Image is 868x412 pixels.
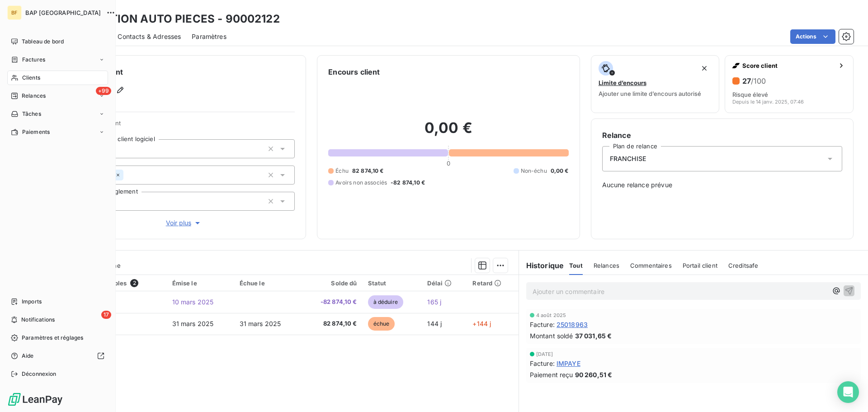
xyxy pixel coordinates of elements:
[328,66,380,77] h6: Encours client
[521,167,547,175] span: Non-échu
[575,331,612,341] span: 37 031,65 €
[630,262,672,269] span: Commentaires
[172,298,214,306] span: 10 mars 2025
[22,92,46,100] span: Relances
[7,34,108,49] a: Tableau de bord
[7,107,108,121] a: Tâches
[557,320,588,329] span: 25018963
[22,56,45,64] span: Factures
[21,316,55,324] span: Notifications
[80,11,280,27] h3: SOLUTION AUTO PIECES - 90002122
[101,311,111,319] span: 17
[7,294,108,309] a: Imports
[569,262,583,269] span: Tout
[22,38,64,46] span: Tableau de bord
[166,218,202,227] span: Voir plus
[22,128,50,136] span: Paiements
[427,279,462,287] div: Délai
[742,76,766,85] h6: 27
[7,89,108,103] a: +99Relances
[602,130,842,141] h6: Relance
[172,320,214,327] span: 31 mars 2025
[732,91,768,98] span: Risque élevé
[7,71,108,85] a: Clients
[368,317,395,331] span: échue
[352,167,384,175] span: 82 874,10 €
[7,52,108,67] a: Factures
[591,55,720,113] button: Limite d’encoursAjouter une limite d’encours autorisé
[22,110,41,118] span: Tâches
[472,320,491,327] span: +144 j
[530,320,555,329] span: Facture :
[519,260,564,271] h6: Historique
[427,298,441,306] span: 165 j
[7,349,108,363] a: Aide
[307,279,357,287] div: Solde dû
[130,279,138,287] span: 2
[530,370,573,379] span: Paiement reçu
[118,32,181,41] span: Contacts & Adresses
[837,381,859,403] div: Open Intercom Messenger
[728,262,759,269] span: Creditsafe
[123,171,131,179] input: Ajouter une valeur
[307,298,357,307] span: -82 874,10 €
[599,79,646,86] span: Limite d’encours
[7,331,108,345] a: Paramètres et réglages
[602,180,842,189] span: Aucune relance prévue
[22,370,57,378] span: Déconnexion
[742,62,834,69] span: Score client
[530,331,573,341] span: Montant soldé
[575,370,613,379] span: 90 260,51 €
[7,5,22,20] div: BF
[55,66,295,77] h6: Informations client
[751,76,766,85] span: /100
[25,9,101,16] span: BAP [GEOGRAPHIC_DATA]
[73,119,295,132] span: Propriétés Client
[192,32,226,41] span: Paramètres
[96,87,111,95] span: +99
[557,359,580,368] span: IMPAYE
[368,279,417,287] div: Statut
[530,359,555,368] span: Facture :
[7,392,63,407] img: Logo LeanPay
[71,279,161,287] div: Pièces comptables
[599,90,701,97] span: Ajouter une limite d’encours autorisé
[447,160,450,167] span: 0
[73,218,295,228] button: Voir plus
[22,352,34,360] span: Aide
[172,279,229,287] div: Émise le
[240,320,281,327] span: 31 mars 2025
[683,262,717,269] span: Portail client
[594,262,619,269] span: Relances
[22,298,42,306] span: Imports
[22,74,40,82] span: Clients
[790,29,835,44] button: Actions
[725,55,854,113] button: Score client27/100Risque élevéDepuis le 14 janv. 2025, 07:46
[427,320,442,327] span: 144 j
[328,119,568,146] h2: 0,00 €
[472,279,513,287] div: Retard
[22,334,83,342] span: Paramètres et réglages
[610,154,646,163] span: FRANCHISE
[536,313,566,318] span: 4 août 2025
[536,351,553,357] span: [DATE]
[732,99,804,104] span: Depuis le 14 janv. 2025, 07:46
[551,167,569,175] span: 0,00 €
[391,179,425,187] span: -82 874,10 €
[335,179,387,187] span: Avoirs non associés
[368,295,403,309] span: à déduire
[240,279,296,287] div: Échue le
[335,167,349,175] span: Échu
[7,125,108,139] a: Paiements
[307,319,357,328] span: 82 874,10 €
